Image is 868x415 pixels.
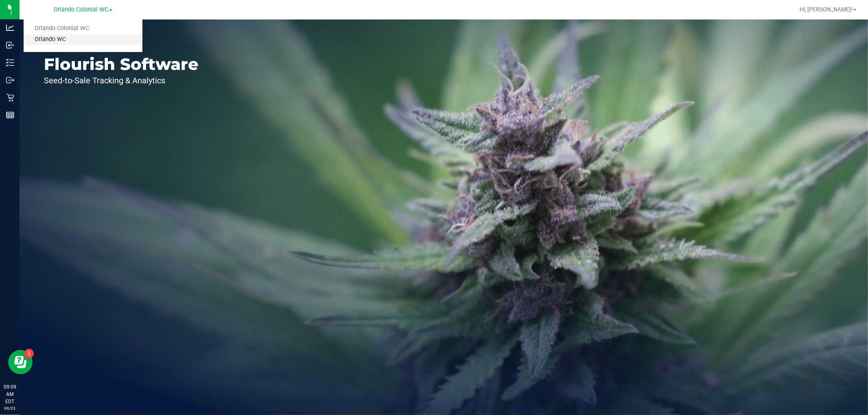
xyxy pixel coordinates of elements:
p: Seed-to-Sale Tracking & Analytics [44,76,199,85]
p: 09:09 AM EDT [4,383,16,405]
p: 09/23 [4,405,16,411]
iframe: Resource center unread badge [24,349,34,359]
p: Flourish Software [44,56,199,72]
iframe: Resource center [8,350,33,374]
inline-svg: Inventory [6,59,14,67]
a: Orlando WC [24,34,142,45]
inline-svg: Reports [6,111,14,119]
a: Orlando Colonial WC [24,23,142,34]
inline-svg: Outbound [6,76,14,84]
inline-svg: Analytics [6,24,14,32]
span: Hi, [PERSON_NAME]! [800,6,853,13]
inline-svg: Retail [6,93,14,102]
inline-svg: Inbound [6,41,14,49]
span: Orlando Colonial WC [54,6,108,13]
